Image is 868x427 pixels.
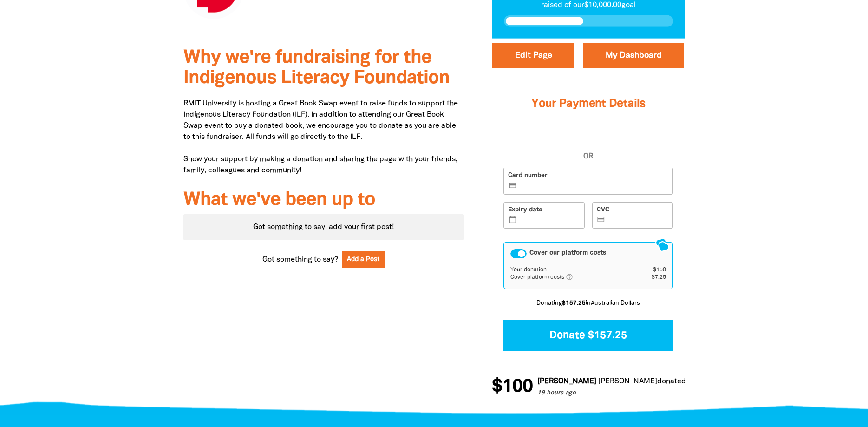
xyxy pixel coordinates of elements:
[510,273,637,282] td: Cover platform costs
[509,182,517,190] i: credit_card
[503,151,673,162] span: OR
[607,217,669,224] iframe: Secure CVC input frame
[510,266,637,274] td: Your donation
[566,273,581,281] i: help_outlined
[183,49,450,87] span: Why we're fundraising for the Indigenous Literacy Foundation
[262,254,338,265] span: Got something to say?
[583,43,684,68] a: My Dashboard
[503,85,673,123] h3: Your Payment Details
[562,301,586,306] b: $157.25
[596,378,655,385] em: [PERSON_NAME]
[655,378,692,385] span: donated to
[638,273,666,282] td: $7.25
[597,216,606,224] i: credit_card
[503,320,673,351] button: Donate $157.25
[489,378,530,396] span: $100
[519,217,580,224] iframe: Secure expiration date input frame
[509,216,517,224] i: calendar_today
[183,214,464,240] div: Paginated content
[503,299,673,309] p: Donating in Australian Dollars
[503,130,673,151] iframe: PayPal-paypal
[638,266,666,274] td: $150
[183,214,464,240] div: Got something to say, add your first post!
[183,98,464,176] p: RMIT University is hosting a Great Book Swap event to raise funds to support the Indigenous Liter...
[519,182,668,190] iframe: Secure card number input frame
[535,378,594,385] em: [PERSON_NAME]
[183,190,464,210] h3: What we've been up to
[492,372,685,402] div: Donation stream
[492,43,574,68] button: Edit Page
[535,389,811,398] p: 19 hours ago
[342,251,385,268] button: Add a Post
[510,249,527,258] button: Cover our platform costs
